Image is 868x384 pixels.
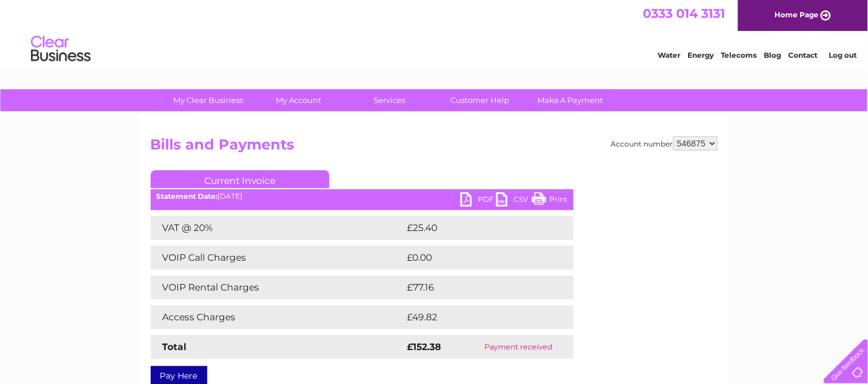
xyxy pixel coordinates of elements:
div: Account number [611,136,718,151]
td: Access Charges [151,305,405,329]
td: £77.16 [405,276,548,299]
td: VOIP Call Charges [151,246,405,270]
a: PDF [461,192,496,210]
td: VAT @ 20% [151,216,405,240]
a: Contact [789,51,818,60]
img: logo.png [30,31,91,67]
strong: £152.38 [407,341,441,352]
strong: Total [163,341,187,352]
a: Make A Payment [521,89,620,111]
td: £0.00 [405,246,546,270]
a: Energy [688,51,714,60]
a: Customer Help [431,89,529,111]
a: My Account [250,89,348,111]
a: Water [658,51,681,60]
td: £25.40 [405,216,550,240]
a: Blog [764,51,782,60]
a: Services [340,89,438,111]
td: £49.82 [405,305,550,329]
div: [DATE] [151,192,574,201]
div: Clear Business is a trading name of Verastar Limited (registered in [GEOGRAPHIC_DATA] No. 3667643... [153,7,716,58]
a: Log out [829,51,857,60]
a: Print [532,192,568,210]
a: CSV [496,192,532,210]
td: Payment received [463,335,573,359]
h2: Bills and Payments [151,136,718,159]
a: 0333 014 3131 [643,6,726,21]
a: Telecoms [721,51,757,60]
a: Current Invoice [151,170,329,188]
a: My Clear Business [159,89,257,111]
b: Statement Date: [157,192,218,201]
td: VOIP Rental Charges [151,276,405,299]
